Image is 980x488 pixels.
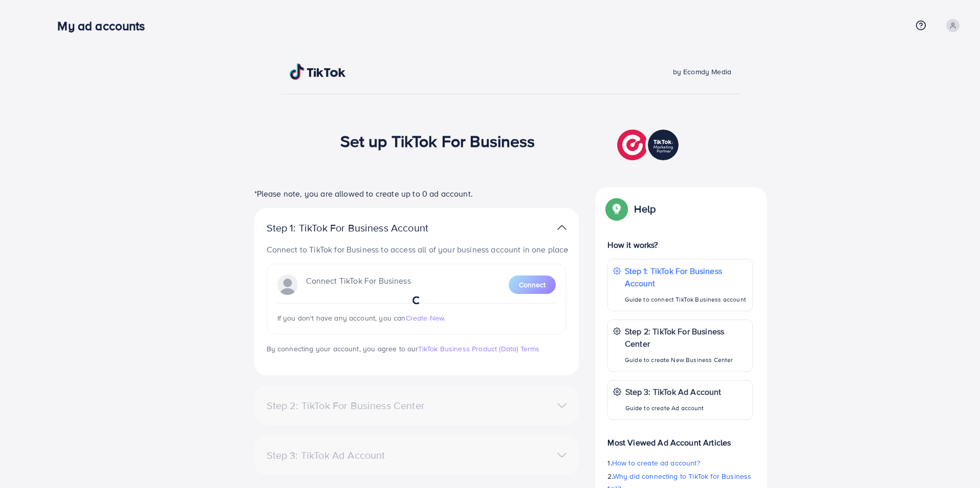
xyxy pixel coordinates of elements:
[340,131,535,151] h1: Set up TikTok For Business
[612,458,700,468] span: How to create ad account?
[625,402,722,414] p: Guide to create Ad account
[607,428,753,449] p: Most Viewed Ad Account Articles
[267,222,461,234] p: Step 1: TikTok For Business Account
[607,200,626,218] img: Popup guide
[634,203,656,215] p: Help
[254,187,579,200] p: *Please note, you are allowed to create up to 0 ad account.
[625,265,747,289] p: Step 1: TikTok For Business Account
[607,457,753,469] p: 1.
[625,325,747,350] p: Step 2: TikTok For Business Center
[57,18,153,33] h3: My ad accounts
[607,239,753,251] p: How it works?
[290,63,346,80] img: TikTok
[625,354,747,366] p: Guide to create New Business Center
[625,293,747,306] p: Guide to connect TikTok Business account
[617,127,681,163] img: TikTok partner
[557,220,567,235] img: TikTok partner
[673,67,731,77] span: by Ecomdy Media
[625,386,722,398] p: Step 3: TikTok Ad Account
